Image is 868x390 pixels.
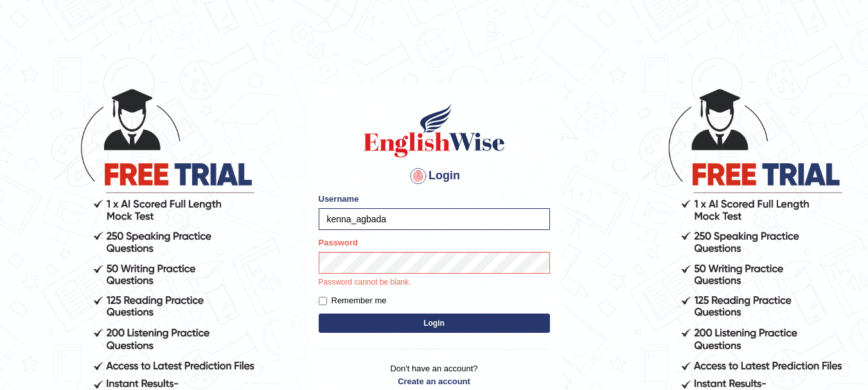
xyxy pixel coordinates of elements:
[319,166,550,186] h4: Login
[319,297,327,305] input: Remember me
[319,375,550,387] a: Create an account
[319,193,359,205] label: Username
[319,314,550,333] button: Login
[319,236,358,249] label: Password
[319,294,387,307] label: Remember me
[319,277,550,288] p: Password cannot be blank.
[361,102,508,159] img: Logo of English Wise sign in for intelligent practice with AI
